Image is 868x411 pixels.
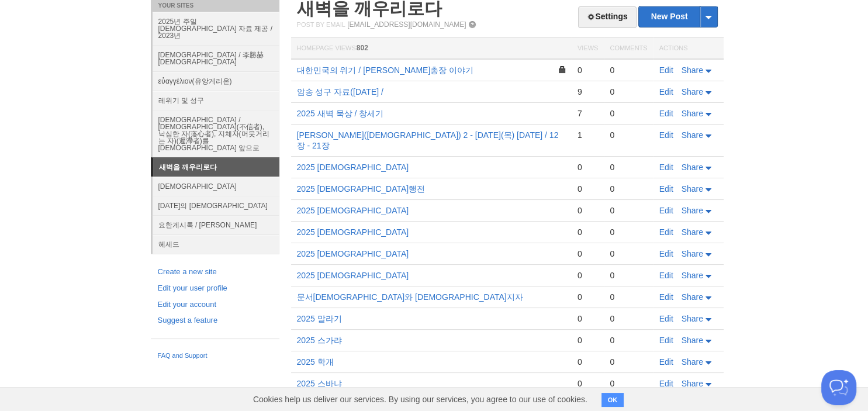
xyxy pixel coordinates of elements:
[578,6,636,28] a: Settings
[297,206,409,215] a: 2025 [DEMOGRAPHIC_DATA]
[659,336,673,345] a: Edit
[682,379,703,388] span: Share
[610,270,647,281] div: 0
[610,65,647,75] div: 0
[682,130,703,140] span: Share
[241,388,599,411] span: Cookies help us deliver our services. By using our services, you agree to our use of cookies.
[682,336,703,345] span: Share
[653,38,724,60] th: Actions
[158,351,272,361] a: FAQ and Support
[610,108,647,119] div: 0
[577,335,598,346] div: 0
[659,379,673,388] a: Edit
[577,378,598,389] div: 0
[659,184,673,194] a: Edit
[297,130,559,150] a: [PERSON_NAME]([DEMOGRAPHIC_DATA]) 2 - [DATE](목) [DATE] / 12장 - 21장
[610,335,647,346] div: 0
[158,282,272,295] a: Edit your user profile
[682,249,703,258] span: Share
[291,38,572,60] th: Homepage Views
[577,162,598,172] div: 0
[682,87,703,96] span: Share
[682,163,703,172] span: Share
[297,271,409,280] a: 2025 [DEMOGRAPHIC_DATA]
[577,270,598,281] div: 0
[659,87,673,96] a: Edit
[610,292,647,302] div: 0
[659,163,673,172] a: Edit
[158,315,272,327] a: Suggest a feature
[610,227,647,237] div: 0
[659,249,673,258] a: Edit
[577,130,598,140] div: 1
[610,378,647,389] div: 0
[610,313,647,324] div: 0
[610,205,647,216] div: 0
[297,249,409,258] a: 2025 [DEMOGRAPHIC_DATA]
[153,158,279,177] a: 새벽을 깨우리로다
[577,292,598,302] div: 0
[297,314,342,323] a: 2025 말라기
[297,87,383,96] a: 암송 성구 자료([DATE] /
[153,91,279,110] a: 레위기 및 성구
[577,205,598,216] div: 0
[659,65,673,75] a: Edit
[610,130,647,140] div: 0
[659,292,673,302] a: Edit
[577,184,598,194] div: 0
[153,196,279,215] a: [DATE]의 [DEMOGRAPHIC_DATA]
[659,227,673,237] a: Edit
[659,206,673,215] a: Edit
[682,357,703,367] span: Share
[659,130,673,140] a: Edit
[297,379,342,388] a: 2025 스바냐
[297,21,345,28] span: Post by Email
[682,206,703,215] span: Share
[682,271,703,280] span: Share
[577,248,598,259] div: 0
[572,38,604,60] th: Views
[682,65,703,75] span: Share
[610,184,647,194] div: 0
[357,44,368,52] span: 802
[682,292,703,302] span: Share
[577,313,598,324] div: 0
[682,184,703,194] span: Share
[153,215,279,234] a: 요한계시록 / [PERSON_NAME]
[682,227,703,237] span: Share
[577,65,598,75] div: 0
[659,357,673,367] a: Edit
[297,357,334,367] a: 2025 학개
[153,12,279,45] a: 2025년 주일 [DEMOGRAPHIC_DATA] 자료 제공 / 2023년
[577,87,598,97] div: 9
[158,299,272,311] a: Edit your account
[297,336,342,345] a: 2025 스가랴
[610,87,647,97] div: 0
[297,65,474,75] a: 대한민국의 위기 / [PERSON_NAME]총장 이야기
[153,234,279,254] a: 헤세드
[153,177,279,196] a: [DEMOGRAPHIC_DATA]
[153,45,279,71] a: [DEMOGRAPHIC_DATA] / 李勝赫[DEMOGRAPHIC_DATA]
[659,271,673,280] a: Edit
[577,357,598,367] div: 0
[577,108,598,119] div: 7
[158,266,272,278] a: Create a new site
[604,38,653,60] th: Comments
[297,109,384,118] a: 2025 새벽 묵상 / 창세기
[153,110,279,157] a: [DEMOGRAPHIC_DATA] / [DEMOGRAPHIC_DATA](不信者), 낙심한 자(落心者), 지체자(머뭇거리는 자)(遲滯者)를 [DEMOGRAPHIC_DATA] 앞으로
[610,162,647,172] div: 0
[610,357,647,367] div: 0
[821,370,856,405] iframe: Help Scout Beacon - Open
[659,109,673,118] a: Edit
[297,227,409,237] a: 2025 [DEMOGRAPHIC_DATA]
[659,314,673,323] a: Edit
[639,6,717,27] a: New Post
[153,71,279,91] a: εὐαγγέλιον(유앙게리온)
[601,393,624,407] button: OK
[297,292,523,302] a: 문서[DEMOGRAPHIC_DATA]와 [DEMOGRAPHIC_DATA]지자
[610,248,647,259] div: 0
[577,227,598,237] div: 0
[297,163,409,172] a: 2025 [DEMOGRAPHIC_DATA]
[682,109,703,118] span: Share
[297,184,426,194] a: 2025 [DEMOGRAPHIC_DATA]행전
